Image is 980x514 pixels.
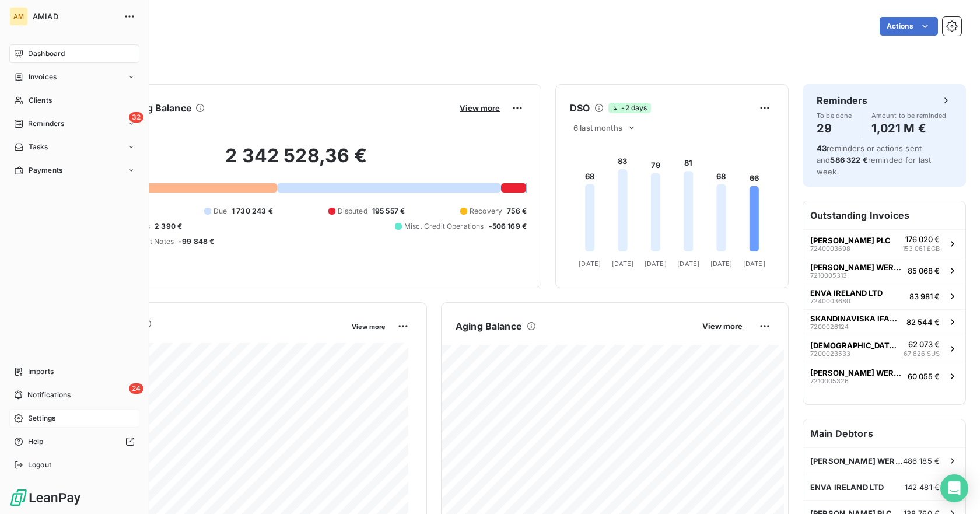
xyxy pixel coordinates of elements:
span: ENVA IRELAND LTD [810,288,883,298]
button: Actions [880,17,938,36]
span: 43 [817,144,827,153]
button: [DEMOGRAPHIC_DATA] SA720002353362 073 €67 826 $US [803,335,965,363]
span: ENVA IRELAND LTD [810,482,884,492]
span: Clients [29,95,52,106]
span: Amount to be reminded [871,112,947,119]
span: 2 390 € [155,221,182,232]
span: 7240003698 [810,245,850,252]
span: Recovery [470,206,502,216]
h6: DSO [570,101,590,115]
span: 24 [129,383,143,394]
span: 7200026124 [810,323,849,330]
span: reminders or actions sent and reminded for last week. [817,144,931,176]
span: 7200023533 [810,350,850,357]
h2: 2 342 528,36 € [66,144,527,179]
tspan: [DATE] [710,260,733,268]
span: 85 068 € [908,266,940,275]
h4: 1,021 M € [871,119,947,138]
button: [PERSON_NAME] PLC7240003698176 020 €153 061 £GB [803,229,965,258]
span: Monthly Revenue [66,331,344,343]
span: -99 848 € [178,236,214,247]
h6: Outstanding Invoices [803,201,965,229]
span: Notifications [27,390,71,400]
span: 486 185 € [903,456,940,466]
span: 67 826 $US [904,349,940,359]
span: 7210005313 [810,272,847,279]
span: SKANDINAVISKA IFAB FILTERING AB [810,314,902,323]
tspan: [DATE] [579,260,601,268]
tspan: [DATE] [743,260,765,268]
h4: 29 [817,119,852,138]
button: View more [699,321,746,331]
span: [PERSON_NAME] PLC [810,236,891,245]
button: SKANDINAVISKA IFAB FILTERING AB720002612482 544 € [803,309,965,335]
span: 195 557 € [372,206,405,216]
span: [PERSON_NAME] WERFT GmbH [810,263,903,272]
span: -2 days [608,103,650,113]
span: Tasks [29,142,48,152]
span: 142 481 € [905,482,940,492]
span: View more [352,323,386,331]
span: Disputed [338,206,367,216]
span: 7240003680 [810,298,850,305]
span: To be done [817,112,852,119]
button: ENVA IRELAND LTD724000368083 981 € [803,284,965,309]
span: 82 544 € [907,317,940,327]
span: Imports [28,366,54,377]
span: Invoices [29,72,57,82]
span: 176 020 € [905,235,940,244]
span: [PERSON_NAME] WERFT GmbH [810,456,903,466]
span: 586 322 € [830,155,867,165]
span: 756 € [507,206,527,216]
button: View more [348,321,389,331]
span: Dashboard [28,48,65,59]
span: Due [213,206,227,216]
span: View more [460,103,500,113]
div: Open Intercom Messenger [940,474,968,502]
tspan: [DATE] [677,260,699,268]
span: 83 981 € [909,292,940,301]
tspan: [DATE] [645,260,667,268]
div: AM [9,7,28,26]
span: Misc. Credit Operations [404,221,484,232]
span: Logout [28,460,51,470]
span: -506 169 € [489,221,527,232]
button: View more [456,103,503,113]
span: 60 055 € [908,372,940,381]
span: Help [28,436,44,447]
span: 6 last months [573,123,622,132]
span: 153 061 £GB [902,244,940,254]
span: Reminders [28,118,64,129]
span: 32 [129,112,143,123]
span: Settings [28,413,55,424]
h6: Reminders [817,93,867,107]
span: 7210005326 [810,377,849,384]
span: 1 730 243 € [232,206,273,216]
img: Logo LeanPay [9,488,82,507]
a: Help [9,432,139,451]
h6: Aging Balance [456,319,522,333]
button: [PERSON_NAME] WERFT GmbH721000532660 055 € [803,363,965,389]
span: [PERSON_NAME] WERFT GmbH [810,368,903,377]
tspan: [DATE] [612,260,634,268]
h6: Main Debtors [803,419,965,447]
span: 62 073 € [908,340,940,349]
button: [PERSON_NAME] WERFT GmbH721000531385 068 € [803,258,965,284]
span: AMIAD [33,12,117,21]
span: [DEMOGRAPHIC_DATA] SA [810,341,899,350]
span: Payments [29,165,62,176]
span: View more [702,321,743,331]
